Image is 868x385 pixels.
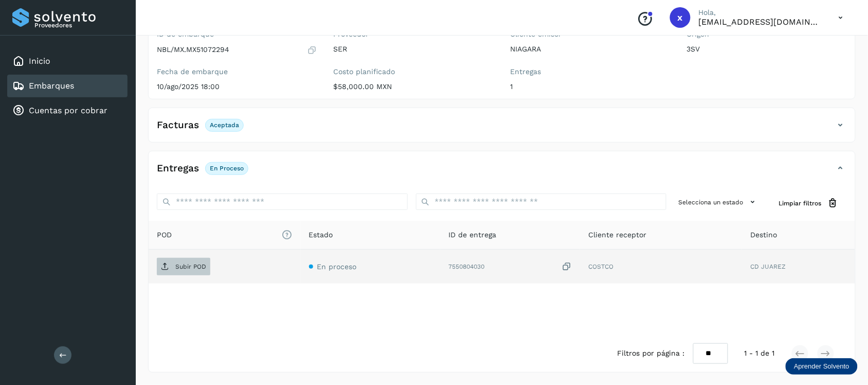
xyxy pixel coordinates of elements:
span: Filtros por página : [618,348,685,359]
span: Destino [750,230,777,240]
p: 10/ago/2025 18:00 [157,82,317,91]
span: Estado [309,230,333,240]
p: Subir POD [175,263,206,270]
a: Embarques [29,81,74,91]
h4: Entregas [157,163,199,174]
p: $58,000.00 MXN [334,82,494,91]
p: 3SV [687,45,847,54]
label: Entregas [510,67,671,76]
div: Inicio [7,50,128,73]
td: CD JUAREZ [742,250,855,284]
span: Cliente receptor [588,230,646,240]
td: COSTCO [580,250,742,284]
p: 1 [510,82,671,91]
label: Fecha de embarque [157,67,317,76]
div: FacturasAceptada [149,116,855,142]
p: SER [334,45,494,54]
p: Aprender Solvento [794,362,849,371]
span: POD [157,230,293,240]
p: En proceso [210,165,244,172]
p: Aceptada [210,121,239,129]
p: NIAGARA [510,45,671,54]
div: 7550804030 [448,261,572,272]
p: xmgm@transportesser.com.mx [699,17,822,27]
p: Hola, [699,8,822,17]
span: En proceso [317,262,357,271]
div: EntregasEn proceso [149,160,855,185]
label: Costo planificado [334,67,494,76]
span: Limpiar filtros [779,199,822,208]
button: Limpiar filtros [771,194,847,213]
p: Proveedores [34,22,123,29]
a: Inicio [29,56,50,66]
button: Selecciona un estado [675,194,763,211]
div: Aprender Solvento [786,358,858,375]
span: ID de entrega [448,230,496,240]
div: Embarques [7,75,128,97]
p: NBL/MX.MX51072294 [157,45,229,54]
a: Cuentas por cobrar [29,106,107,115]
h4: Facturas [157,119,199,131]
button: Subir POD [157,258,210,275]
span: 1 - 1 de 1 [745,348,775,359]
div: Cuentas por cobrar [7,99,128,122]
